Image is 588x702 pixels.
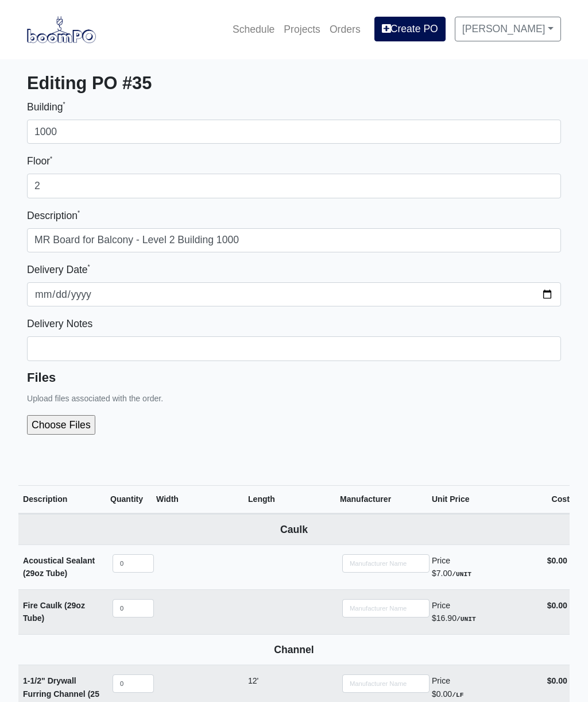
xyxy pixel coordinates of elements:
input: Choose Files [27,415,218,435]
th: Unit Price [432,485,524,514]
th: Manufacturer [340,485,432,514]
div: Price [432,554,524,567]
a: Projects [279,17,325,42]
label: Description [27,208,80,224]
th: Length [248,485,340,514]
strong: Acoustical Sealant (29oz Tube) [23,556,95,578]
a: [PERSON_NAME] [455,17,561,41]
small: Upload files associated with the order. [27,394,163,403]
strong: Fire Caulk (29oz Tube) [23,601,85,623]
h5: Files [27,370,561,385]
th: Cost [524,485,570,514]
strong: /UNIT [452,571,471,578]
b: Channel [274,644,314,655]
th: Width [156,485,248,514]
input: quantity [113,554,154,573]
strong: /UNIT [457,616,476,623]
a: Create PO [374,17,446,41]
input: Search [342,674,430,693]
strong: $0.00 [547,556,567,565]
input: quantity [113,674,154,693]
input: mm-dd-yyyy [27,282,561,306]
strong: $0.00 [547,676,567,685]
span: 12' [248,676,258,685]
a: Schedule [228,17,279,42]
label: Delivery Date [27,262,90,278]
h3: Editing PO #35 [27,73,561,94]
div: $7.00 [432,554,524,580]
a: Orders [325,17,365,42]
img: boomPO [27,16,96,43]
div: Price [432,599,524,612]
div: $16.90 [432,599,524,625]
label: Floor [27,153,52,169]
strong: $0.00 [547,601,567,610]
div: Price [432,674,524,688]
input: quantity [113,599,154,617]
label: Delivery Notes [27,316,92,332]
input: Search [342,554,430,573]
div: $0.00 [432,674,524,700]
label: Building [27,99,65,115]
input: Search [342,599,430,617]
b: Caulk [280,524,308,535]
span: Description [23,494,67,504]
strong: /LF [452,692,463,699]
th: Quantity [110,485,156,514]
